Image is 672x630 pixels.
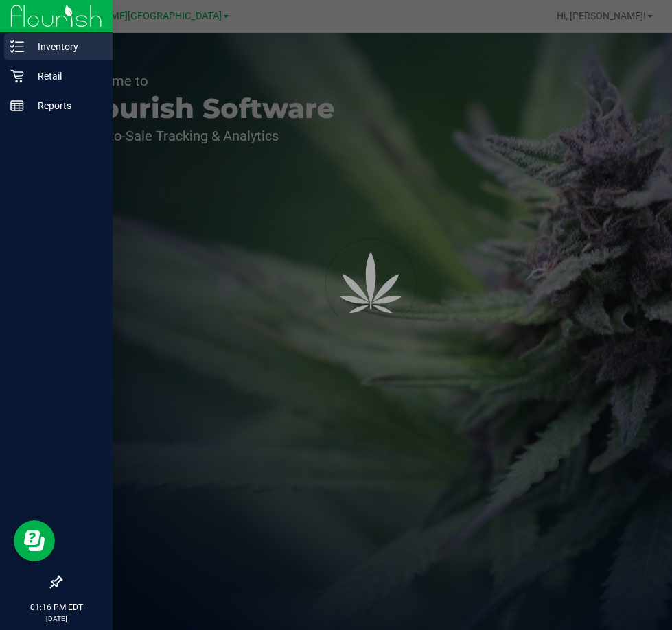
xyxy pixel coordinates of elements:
[24,97,106,114] p: Reports
[14,520,55,561] iframe: Resource center
[6,614,106,624] p: [DATE]
[24,68,106,84] p: Retail
[10,69,24,83] inline-svg: Retail
[10,99,24,113] inline-svg: Reports
[24,38,106,55] p: Inventory
[10,40,24,54] inline-svg: Inventory
[6,601,106,614] p: 01:16 PM EDT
